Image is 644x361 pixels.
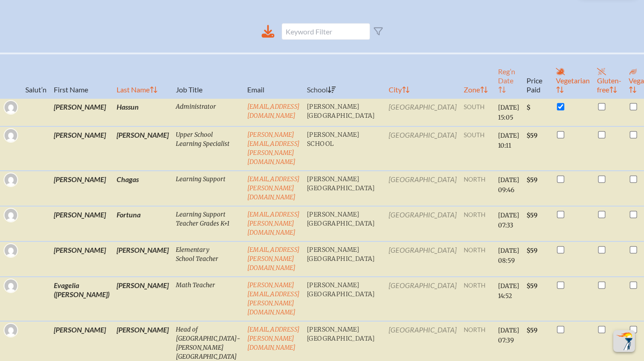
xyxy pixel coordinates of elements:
td: [GEOGRAPHIC_DATA] [385,126,460,171]
th: Email [244,53,303,98]
td: [PERSON_NAME] [50,171,113,206]
a: [EMAIL_ADDRESS][PERSON_NAME][DOMAIN_NAME] [247,326,300,351]
td: north [460,206,494,241]
img: To the top [615,332,633,350]
span: $59 [526,327,537,334]
td: Fortuna [113,206,172,241]
span: [DATE] 14:52 [498,282,519,300]
span: [DATE] 07:33 [498,212,519,229]
td: [PERSON_NAME] [50,98,113,126]
td: [PERSON_NAME] School [303,126,385,171]
td: [GEOGRAPHIC_DATA] [385,171,460,206]
td: Evagelia ([PERSON_NAME]) [50,277,113,321]
img: Gravatar [5,209,17,221]
td: north [460,277,494,321]
span: [DATE] 15:05 [498,104,519,121]
span: $59 [526,247,537,255]
th: Price Paid [523,53,552,98]
span: $59 [526,212,537,219]
td: [PERSON_NAME][GEOGRAPHIC_DATA] [303,277,385,321]
td: Upper School Learning Specialist [172,126,244,171]
th: Reg’n Date [494,53,523,98]
td: [PERSON_NAME][GEOGRAPHIC_DATA] [303,206,385,241]
a: [PERSON_NAME][EMAIL_ADDRESS][PERSON_NAME][DOMAIN_NAME] [247,131,300,166]
td: [GEOGRAPHIC_DATA] [385,277,460,321]
img: Gravatar [5,101,17,114]
td: Elementary School Teacher [172,241,244,277]
a: [EMAIL_ADDRESS][PERSON_NAME][DOMAIN_NAME] [247,246,300,272]
td: Learning Support [172,171,244,206]
td: [PERSON_NAME] [113,277,172,321]
td: Learning Support Teacher Grades K+1 [172,206,244,241]
td: Math Teacher [172,277,244,321]
td: [GEOGRAPHIC_DATA] [385,241,460,277]
td: [PERSON_NAME] [113,126,172,171]
th: City [385,53,460,98]
td: [PERSON_NAME][GEOGRAPHIC_DATA] [303,241,385,277]
span: [DATE] 07:39 [498,327,519,344]
span: $59 [526,132,537,140]
td: [PERSON_NAME] [50,241,113,277]
td: [PERSON_NAME][GEOGRAPHIC_DATA] [303,98,385,126]
th: Gluten-free [593,53,625,98]
td: north [460,241,494,277]
span: [DATE] 10:11 [498,132,519,149]
span: $ [526,104,531,111]
td: [PERSON_NAME] [113,241,172,277]
td: [PERSON_NAME][GEOGRAPHIC_DATA] [303,171,385,206]
img: Gravatar [5,129,17,142]
img: Gravatar [5,244,17,257]
td: [GEOGRAPHIC_DATA] [385,206,460,241]
td: south [460,126,494,171]
input: Keyword Filter [282,23,370,40]
td: [PERSON_NAME] [50,206,113,241]
th: Last Name [113,53,172,98]
td: Hassun [113,98,172,126]
div: Download to CSV [262,25,274,38]
td: Chagas [113,171,172,206]
a: [PERSON_NAME][EMAIL_ADDRESS][PERSON_NAME][DOMAIN_NAME] [247,281,300,316]
img: Gravatar [5,173,17,186]
th: Job Title [172,53,244,98]
button: Scroll Top [613,330,635,352]
a: [EMAIL_ADDRESS][PERSON_NAME][DOMAIN_NAME] [247,175,300,201]
td: south [460,98,494,126]
a: [EMAIL_ADDRESS][PERSON_NAME][DOMAIN_NAME] [247,211,300,236]
th: Vegetarian [552,53,593,98]
span: [DATE] 08:59 [498,247,519,265]
span: [DATE] 09:46 [498,176,519,194]
th: Salut’n [22,53,50,98]
th: Zone [460,53,494,98]
td: north [460,171,494,206]
td: [PERSON_NAME] [50,126,113,171]
a: [EMAIL_ADDRESS][DOMAIN_NAME] [247,103,300,120]
td: Administrator [172,98,244,126]
span: $59 [526,282,537,290]
td: [GEOGRAPHIC_DATA] [385,98,460,126]
img: Gravatar [5,279,17,292]
span: $59 [526,176,537,184]
th: First Name [50,53,113,98]
img: Gravatar [5,324,17,337]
